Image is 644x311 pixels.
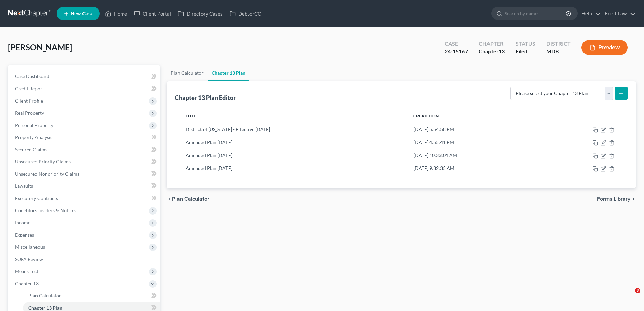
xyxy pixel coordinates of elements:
td: Amended Plan [DATE] [180,149,408,162]
span: Chapter 13 [15,281,39,286]
span: Expenses [15,232,34,238]
a: Property Analysis [9,131,160,143]
span: Means Test [15,268,38,274]
div: MDB [546,48,571,55]
span: Case Dashboard [15,73,49,79]
a: Client Portal [130,7,174,20]
div: Status [516,40,535,48]
span: 3 [635,288,640,293]
a: Case Dashboard [9,70,160,83]
i: chevron_left [167,196,172,202]
a: Lawsuits [9,180,160,192]
a: Plan Calculator [167,65,208,81]
span: Unsecured Nonpriority Claims [15,171,79,177]
th: Created On [408,109,538,123]
button: chevron_left Plan Calculator [167,196,209,202]
span: Unsecured Priority Claims [15,159,71,164]
span: Property Analysis [15,134,52,140]
iframe: Intercom live chat [621,288,637,304]
th: Title [180,109,408,123]
div: Chapter [479,48,505,55]
div: Filed [516,48,535,55]
a: Plan Calculator [23,290,160,302]
span: Income [15,220,30,225]
a: Help [578,7,601,20]
span: Plan Calculator [172,196,209,202]
span: SOFA Review [15,256,43,262]
div: 24-15167 [445,48,468,55]
a: Secured Claims [9,143,160,156]
span: Personal Property [15,122,53,128]
span: Plan Calculator [28,293,61,298]
a: Chapter 13 Plan [208,65,249,81]
a: DebtorCC [226,7,264,20]
a: Credit Report [9,83,160,95]
div: Chapter [479,40,505,48]
td: [DATE] 10:33:01 AM [408,149,538,162]
td: Amended Plan [DATE] [180,162,408,175]
span: Forms Library [597,196,630,202]
button: Preview [581,40,628,55]
div: Chapter 13 Plan Editor [175,94,236,102]
a: Home [102,7,130,20]
div: District [546,40,571,48]
span: 13 [499,48,505,54]
a: Directory Cases [174,7,226,20]
a: Executory Contracts [9,192,160,204]
span: Executory Contracts [15,195,58,201]
span: Secured Claims [15,147,47,152]
span: New Case [71,11,93,16]
span: Chapter 13 Plan [28,305,62,311]
a: SOFA Review [9,253,160,265]
span: Codebtors Insiders & Notices [15,207,76,213]
td: District of [US_STATE] - Effective [DATE] [180,123,408,136]
a: Frost Law [601,7,636,20]
td: [DATE] 4:55:41 PM [408,136,538,149]
a: Unsecured Priority Claims [9,156,160,168]
span: Client Profile [15,98,43,104]
i: chevron_right [630,196,636,202]
span: [PERSON_NAME] [8,42,72,52]
td: [DATE] 9:32:35 AM [408,162,538,175]
span: Lawsuits [15,183,33,189]
span: Real Property [15,110,44,116]
span: Credit Report [15,86,44,91]
td: Amended Plan [DATE] [180,136,408,149]
td: [DATE] 5:54:58 PM [408,123,538,136]
a: Unsecured Nonpriority Claims [9,168,160,180]
button: Forms Library chevron_right [597,196,636,202]
input: Search by name... [505,7,567,20]
div: Case [445,40,468,48]
span: Miscellaneous [15,244,45,250]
